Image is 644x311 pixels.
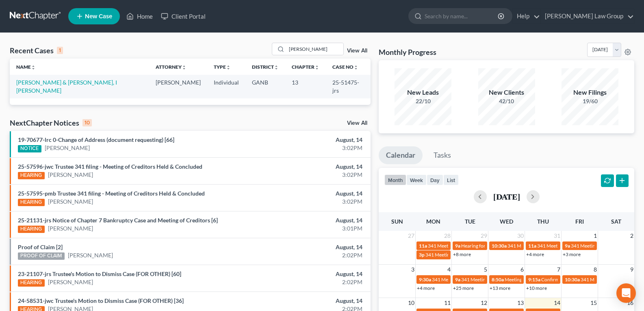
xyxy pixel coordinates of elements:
div: 10 [82,119,92,126]
a: View All [347,48,367,54]
a: Help [513,9,540,24]
span: 341 Meeting for [PERSON_NAME] & [PERSON_NAME] [507,243,624,249]
span: 341 Meeting for [PERSON_NAME] [432,276,505,283]
span: Hearing for [PERSON_NAME] [461,243,525,249]
div: 3:01PM [253,224,362,233]
a: 25-57595-pmb Trustee 341 filing - Meeting of Creditors Held & Concluded [18,190,205,197]
div: August, 14 [253,136,362,144]
a: 25-21131-jrs Notice of Chapter 7 Bankruptcy Case and Meeting of Creditors [6] [18,217,218,224]
h2: [DATE] [493,192,520,201]
div: Open Intercom Messenger [616,283,636,303]
a: Attorneyunfold_more [156,64,186,70]
span: 11 [443,298,451,308]
div: 1 [57,47,63,54]
span: 29 [480,231,488,241]
a: [PERSON_NAME] Law Group [541,9,634,24]
div: August, 14 [253,270,362,278]
i: unfold_more [274,65,279,70]
div: HEARING [18,172,45,179]
div: HEARING [18,279,45,287]
span: 30 [516,231,525,241]
span: 341 Meeting for [PERSON_NAME] & [PERSON_NAME] [425,252,542,258]
span: 8 [593,265,598,274]
a: 23-21107-jrs Trustee's Motion to Dismiss Case (FOR OTHER) [60] [18,270,181,277]
span: 2 [629,231,634,241]
div: 2:02PM [253,278,362,286]
a: Districtunfold_more [252,64,279,70]
span: 27 [407,231,415,241]
span: 9a [455,276,460,283]
a: +3 more [563,251,581,257]
span: Sun [391,218,403,225]
button: list [443,174,459,185]
div: 22/10 [395,97,451,105]
a: +4 more [417,285,435,291]
span: 10:30a [565,276,580,283]
div: Recent Cases [10,46,63,55]
div: NextChapter Notices [10,118,92,128]
td: Individual [207,75,245,98]
span: 10:30a [492,243,507,249]
span: 9a [455,243,460,249]
span: New Case [85,13,112,20]
span: Mon [426,218,440,225]
div: New Leads [395,88,451,97]
span: 3p [419,252,425,258]
a: [PERSON_NAME] [48,278,93,286]
a: Tasks [426,146,458,164]
span: 341 Meeting for [PERSON_NAME] [461,276,534,283]
i: unfold_more [353,65,358,70]
i: unfold_more [314,65,319,70]
span: 5 [483,265,488,274]
span: 8:50a [492,276,504,283]
a: +25 more [453,285,474,291]
span: 341 Meeting for [PERSON_NAME] [571,243,644,249]
span: 341 Meeting for [PERSON_NAME] [428,243,501,249]
a: 24-58531-jwc Trustee's Motion to Dismiss Case (FOR OTHER) [36] [18,297,184,304]
td: 25-51475-jrs [326,75,371,98]
span: Tue [465,218,475,225]
div: August, 14 [253,189,362,198]
span: 13 [516,298,525,308]
a: Typeunfold_more [214,64,231,70]
span: 11a [419,243,427,249]
span: 9 [629,265,634,274]
span: Fri [575,218,584,225]
div: 19/60 [562,97,618,105]
span: 7 [556,265,561,274]
a: +13 more [490,285,510,291]
span: 11a [528,243,536,249]
div: 42/10 [478,97,535,105]
span: Thu [537,218,549,225]
h3: Monthly Progress [379,47,436,57]
a: +4 more [526,251,544,257]
span: 14 [553,298,561,308]
a: Proof of Claim [2] [18,244,63,250]
button: month [384,174,406,185]
a: [PERSON_NAME] [68,251,113,259]
span: 31 [553,231,561,241]
button: day [427,174,443,185]
a: Home [122,9,157,24]
span: 9a [565,243,570,249]
div: New Filings [562,88,618,97]
div: August, 14 [253,163,362,171]
span: 6 [520,265,525,274]
td: [PERSON_NAME] [149,75,207,98]
span: 10 [407,298,415,308]
a: Nameunfold_more [16,64,36,70]
td: 13 [285,75,326,98]
span: 15 [590,298,598,308]
a: [PERSON_NAME] [45,144,90,152]
a: Client Portal [157,9,210,24]
a: Chapterunfold_more [292,64,319,70]
div: 3:02PM [253,144,362,152]
div: August, 14 [253,297,362,305]
span: 9:30a [419,276,431,283]
a: +8 more [453,251,471,257]
div: 3:02PM [253,171,362,179]
a: View All [347,120,367,126]
div: 2:02PM [253,251,362,259]
button: week [406,174,427,185]
span: Meeting for [PERSON_NAME] [505,276,568,283]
